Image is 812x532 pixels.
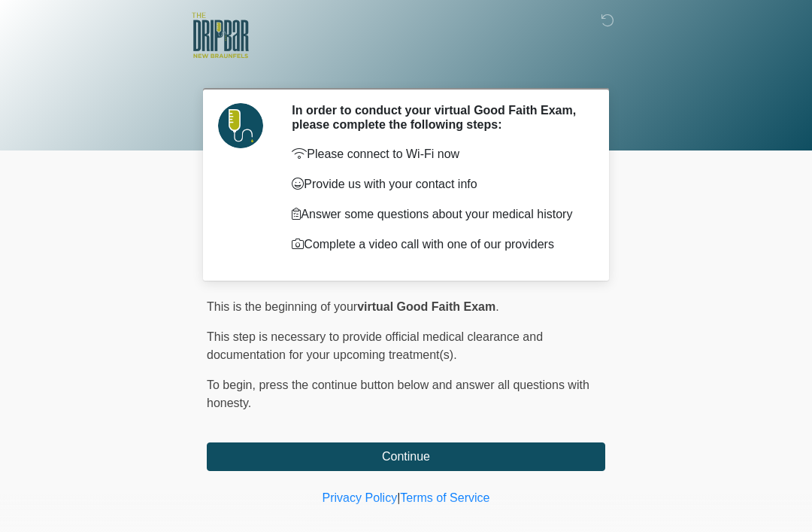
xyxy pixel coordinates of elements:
img: The DRIPBaR - New Braunfels Logo [192,11,249,60]
img: Agent Avatar [218,103,263,148]
a: | [397,491,400,504]
span: press the continue button below and answer all questions with honesty. [207,378,589,409]
strong: virtual Good Faith Exam [357,300,495,313]
a: Terms of Service [400,491,489,504]
span: This step is necessary to provide official medical clearance and documentation for your upcoming ... [207,330,543,361]
span: To begin, [207,378,259,391]
p: Answer some questions about your medical history [292,205,583,223]
h2: In order to conduct your virtual Good Faith Exam, please complete the following steps: [292,103,583,132]
a: Privacy Policy [323,491,398,504]
p: Provide us with your contact info [292,175,583,193]
span: . [495,300,498,313]
button: Continue [207,442,605,471]
p: Please connect to Wi-Fi now [292,145,583,163]
p: Complete a video call with one of our providers [292,236,583,254]
span: This is the beginning of your [207,300,357,313]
